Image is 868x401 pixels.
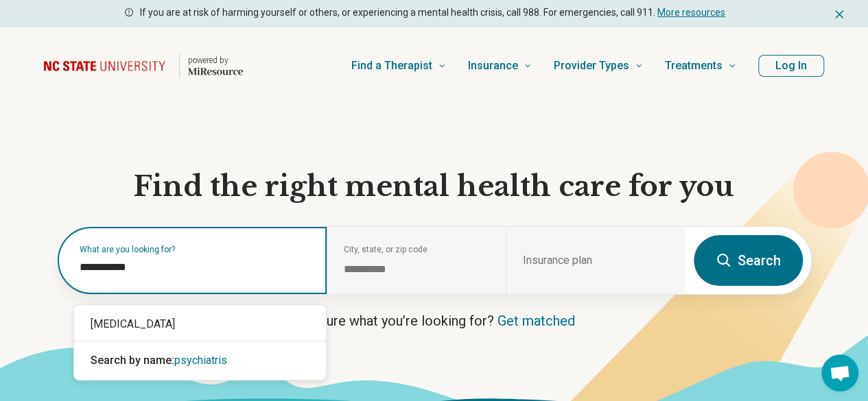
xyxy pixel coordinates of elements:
a: Home page [44,44,243,88]
p: If you are at risk of harming yourself or others, or experiencing a mental health crisis, call 98... [140,5,725,20]
span: Provider Types [554,56,629,75]
span: psychiatris [174,354,227,367]
button: Search [694,235,803,286]
p: powered by [188,55,243,66]
a: Open chat [821,354,858,391]
button: Dismiss [832,5,846,22]
a: More resources [657,7,725,18]
span: Search by name: [91,354,174,367]
div: Suggestions [74,305,326,380]
button: Log In [758,55,824,77]
span: Treatments [665,56,723,75]
p: Not sure what you’re looking for? [57,311,812,330]
span: Insurance [468,56,518,75]
h1: Find the right mental health care for you [57,169,812,204]
a: Get matched [497,313,575,329]
span: Find a Therapist [351,56,432,75]
div: [MEDICAL_DATA] [74,311,326,338]
label: What are you looking for? [80,245,310,254]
